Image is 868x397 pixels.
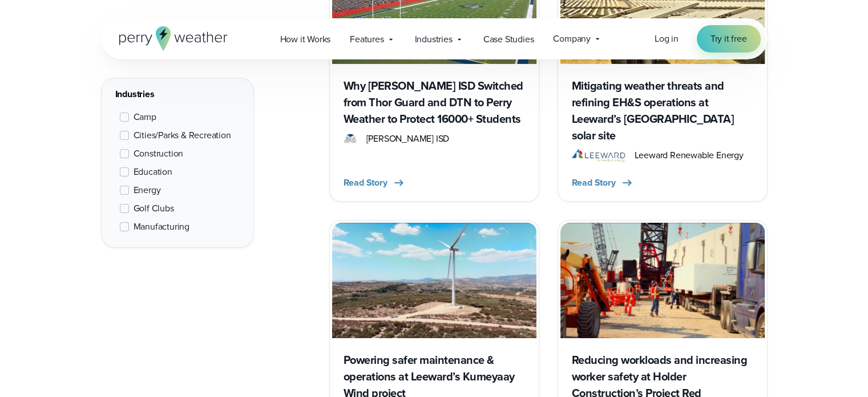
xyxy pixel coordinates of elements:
[697,25,761,53] a: Try it free
[344,176,387,190] span: Read Story
[134,165,172,179] span: Education
[344,78,525,127] h3: Why [PERSON_NAME] ISD Switched from Thor Guard and DTN to Perry Weather to Protect 16000+ Students
[572,149,625,162] img: Leeward Renewable Energy Logo
[134,220,189,234] span: Manufacturing
[655,32,679,46] a: Log in
[332,223,536,338] img: Kumeyaay Wind Farm maintenance
[134,147,184,161] span: Construction
[280,33,331,46] span: How it Works
[350,33,383,46] span: Features
[474,27,544,51] a: Case Studies
[483,33,534,46] span: Case Studies
[572,176,634,190] button: Read Story
[572,78,753,144] h3: Mitigating weather threats and refining EH&S operations at Leeward’s [GEOGRAPHIC_DATA] solar site
[560,223,765,338] img: Holder Construction Workers preparing construction materials to be lifted on a crane
[134,110,156,124] span: Camp
[344,176,406,190] button: Read Story
[415,33,453,46] span: Industries
[366,132,450,146] span: [PERSON_NAME] ISD
[271,27,341,51] a: How it Works
[553,32,591,46] span: Company
[134,202,174,215] span: Golf Clubs
[344,132,357,146] img: Bryan ISD Logo
[572,176,616,190] span: Read Story
[134,129,231,142] span: Cities/Parks & Recreation
[134,183,161,197] span: Energy
[634,149,743,162] span: Leeward Renewable Energy
[710,32,747,46] span: Try it free
[115,87,240,101] div: Industries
